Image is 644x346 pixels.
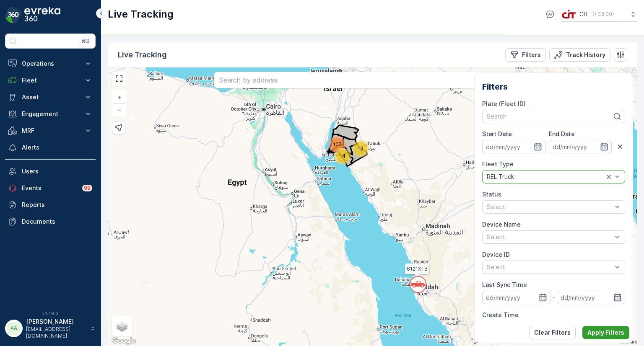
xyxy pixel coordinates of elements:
[410,276,421,289] div: `
[5,163,96,180] a: Users
[592,11,614,18] p: ( +03:00 )
[22,110,79,118] p: Engagement
[549,140,612,153] input: dd/mm/yyyy
[24,7,60,23] img: logo_dark-DEwI_e13.png
[487,112,612,121] p: Search
[529,326,576,339] button: Clear Filters
[482,140,545,153] input: dd/mm/yyyy
[534,328,571,337] p: Clear Filters
[22,59,79,68] p: Operations
[5,213,96,230] a: Documents
[5,139,96,156] a: Alerts
[118,49,167,61] p: Live Tracking
[5,311,96,316] span: v 1.49.0
[410,276,426,293] svg: `
[334,148,351,165] div: 14
[487,263,612,271] p: Select
[340,153,345,159] span: 14
[482,281,527,288] label: Last Sync Time
[482,311,519,318] label: Create Time
[566,51,605,59] p: Track History
[108,8,174,21] p: Live Tracking
[487,233,612,241] p: Select
[333,141,342,147] span: 107
[549,130,575,137] label: End Date
[329,136,345,153] div: 107
[26,326,86,339] p: [EMAIL_ADDRESS][DOMAIN_NAME]
[22,76,79,85] p: Fleet
[5,89,96,106] button: Asset
[5,196,96,213] a: Reports
[22,217,92,226] p: Documents
[5,106,96,122] button: Engagement
[352,140,369,157] div: 13
[26,318,86,326] p: [PERSON_NAME]
[113,91,125,103] a: Zoom In
[487,203,612,211] p: Select
[22,184,77,192] p: Events
[22,143,92,152] p: Alerts
[358,145,364,152] span: 13
[557,291,625,304] input: dd/mm/yyyy
[482,100,526,107] label: Plate (Fleet ID)
[579,10,589,18] p: CIT
[5,72,96,89] button: Fleet
[549,48,610,62] button: Track History
[522,51,541,59] p: Filters
[482,251,510,258] label: Device ID
[22,167,92,176] p: Users
[117,93,121,101] span: +
[214,72,532,88] input: Search by address
[7,322,21,335] div: AA
[113,103,125,116] a: Zoom Out
[505,48,546,62] button: Filters
[482,191,501,198] label: Status
[5,7,22,23] img: logo
[482,130,512,137] label: Start Date
[482,221,521,228] label: Device Name
[22,93,79,101] p: Asset
[117,106,122,113] span: −
[562,7,637,22] button: CIT(+03:00)
[587,328,624,337] p: Apply Filters
[22,201,92,209] p: Reports
[562,10,576,19] img: cit-logo_pOk6rL0.png
[113,72,125,85] a: View Fullscreen
[482,160,514,168] label: Fleet Type
[482,291,551,304] input: dd/mm/yyyy
[552,292,555,302] p: -
[113,317,131,336] a: Layers
[582,326,629,339] button: Apply Filters
[5,122,96,139] button: MRF
[22,127,79,135] p: MRF
[81,38,90,44] p: ⌘B
[84,185,91,191] p: 99
[5,55,96,72] button: Operations
[5,180,96,196] a: Events99
[482,80,625,93] h2: Filters
[5,318,96,339] button: AA[PERSON_NAME][EMAIL_ADDRESS][DOMAIN_NAME]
